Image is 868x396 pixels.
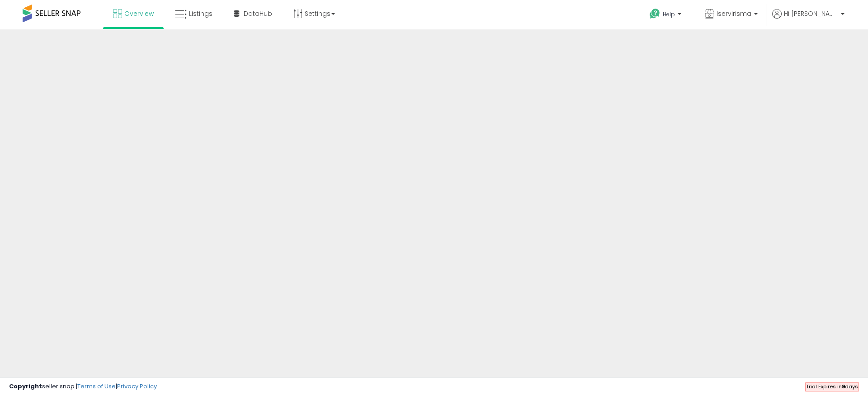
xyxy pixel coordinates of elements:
[649,8,660,19] i: Get Help
[842,383,845,390] b: 9
[117,382,157,391] a: Privacy Policy
[244,9,272,18] span: DataHub
[124,9,154,18] span: Overview
[9,382,42,391] strong: Copyright
[9,382,157,391] div: seller snap | |
[189,9,212,18] span: Listings
[663,10,675,18] span: Help
[784,9,838,18] span: Hi [PERSON_NAME]
[77,382,116,391] a: Terms of Use
[642,1,690,29] a: Help
[772,9,844,29] a: Hi [PERSON_NAME]
[717,9,751,18] span: Iservirisma
[806,383,858,390] span: Trial Expires in days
